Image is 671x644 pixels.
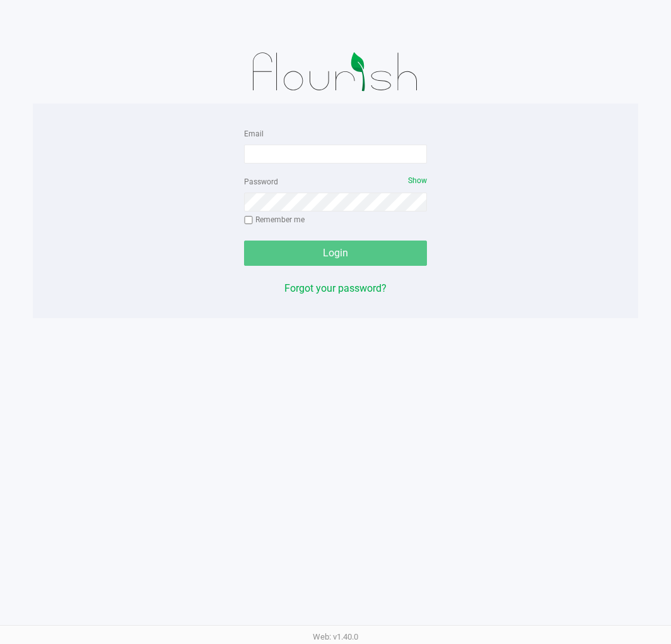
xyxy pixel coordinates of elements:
[313,632,358,641] span: Web: v1.40.0
[244,216,253,225] input: Remember me
[408,176,427,185] span: Show
[244,128,264,140] label: Email
[244,214,305,225] label: Remember me
[244,176,278,188] label: Password
[284,281,387,296] button: Forgot your password?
